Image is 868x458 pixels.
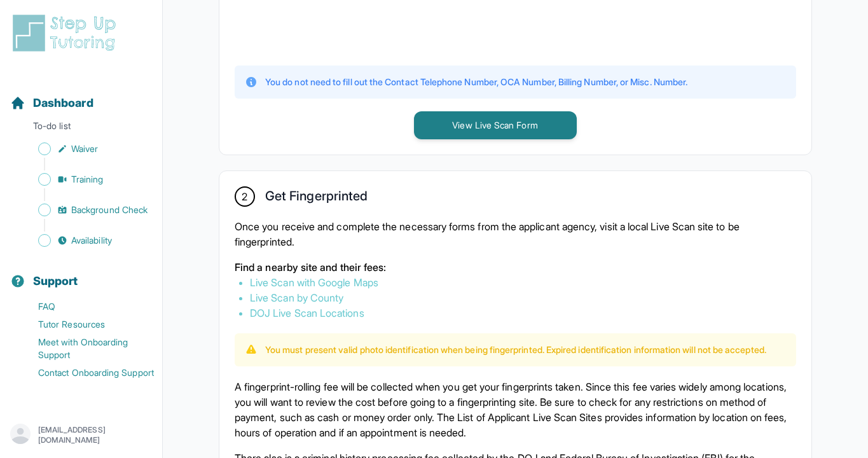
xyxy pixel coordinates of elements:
[10,94,93,112] a: Dashboard
[71,173,104,186] span: Training
[5,252,157,295] button: Support
[10,424,152,447] button: [EMAIL_ADDRESS][DOMAIN_NAME]
[235,379,796,440] p: A fingerprint-rolling fee will be collected when you get your fingerprints taken. Since this fee ...
[10,333,162,364] a: Meet with Onboarding Support
[265,188,368,209] h2: Get Fingerprinted
[10,298,162,316] a: FAQ
[71,142,98,155] span: Waiver
[71,234,112,247] span: Availability
[38,425,152,445] p: [EMAIL_ADDRESS][DOMAIN_NAME]
[33,272,78,290] span: Support
[10,170,162,188] a: Training
[33,94,93,112] span: Dashboard
[235,260,796,275] p: Find a nearby site and their fees:
[5,74,157,117] button: Dashboard
[265,76,687,88] p: You do not need to fill out the Contact Telephone Number, OCA Number, Billing Number, or Misc. Nu...
[10,232,162,249] a: Availability
[10,140,162,158] a: Waiver
[10,13,123,53] img: logo
[250,291,343,304] a: Live Scan by County
[10,201,162,219] a: Background Check
[242,189,247,204] span: 2
[250,307,364,319] a: DOJ Live Scan Locations
[235,219,796,249] p: Once you receive and complete the necessary forms from the applicant agency, visit a local Live S...
[10,364,162,382] a: Contact Onboarding Support
[414,111,577,139] button: View Live Scan Form
[250,276,378,289] a: Live Scan with Google Maps
[414,118,577,131] a: View Live Scan Form
[265,343,766,356] p: You must present valid photo identification when being fingerprinted. Expired identification info...
[71,204,148,216] span: Background Check
[10,316,162,333] a: Tutor Resources
[5,120,157,137] p: To-do list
